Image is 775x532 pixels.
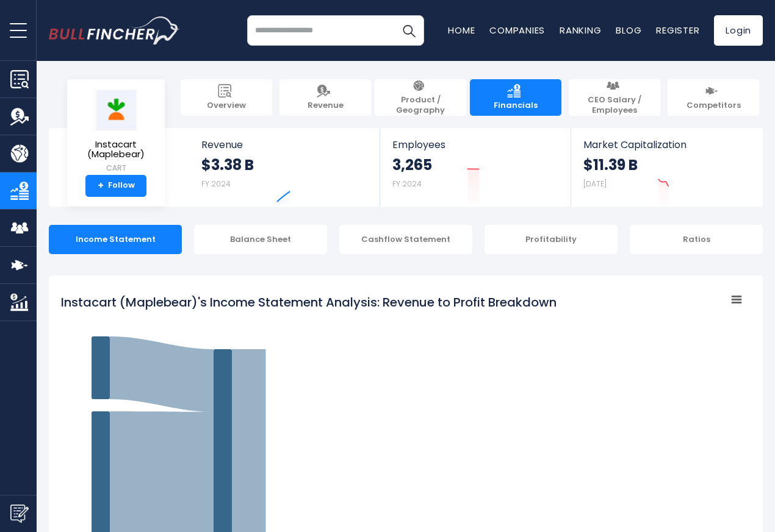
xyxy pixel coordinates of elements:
div: Ratios [630,225,763,254]
strong: 3,265 [392,155,432,174]
a: Blog [616,24,641,37]
span: Market Capitalization [583,139,749,151]
strong: $11.39 B [583,155,638,174]
a: CEO Salary / Employees [569,79,660,116]
a: Revenue [279,79,371,116]
a: Employees 3,265 FY 2024 [380,128,570,207]
small: FY 2024 [392,179,422,189]
a: Financials [470,79,561,116]
small: CART [77,163,155,174]
span: Financials [494,101,538,111]
a: Revenue $3.38 B FY 2024 [189,128,380,207]
a: Login [714,15,763,46]
a: Competitors [668,79,759,116]
a: Register [656,24,699,37]
small: [DATE] [583,179,607,189]
a: Go to homepage [49,16,180,44]
a: +Follow [85,175,146,197]
a: Ranking [560,24,601,37]
button: Search [394,15,424,46]
div: Cashflow Statement [339,225,472,254]
span: Competitors [687,101,741,111]
img: bullfincher logo [49,16,180,44]
tspan: Instacart (Maplebear)'s Income Statement Analysis: Revenue to Profit Breakdown [61,294,557,311]
a: Home [448,24,475,37]
a: Market Capitalization $11.39 B [DATE] [571,128,762,207]
a: Companies [489,24,545,37]
a: Product / Geography [375,79,466,116]
small: FY 2024 [201,179,231,189]
div: Balance Sheet [194,225,327,254]
span: CEO Salary / Employees [575,95,654,116]
div: Income Statement [49,225,182,254]
span: Product / Geography [381,95,460,116]
a: Instacart (Maplebear) CART [76,89,156,175]
span: Revenue [308,101,344,111]
span: Overview [207,101,246,111]
a: Overview [181,79,272,116]
strong: $3.38 B [201,155,254,174]
div: Profitability [485,225,618,254]
span: Employees [392,139,558,151]
strong: + [98,180,104,191]
span: Revenue [201,139,368,151]
span: Instacart (Maplebear) [77,140,155,160]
